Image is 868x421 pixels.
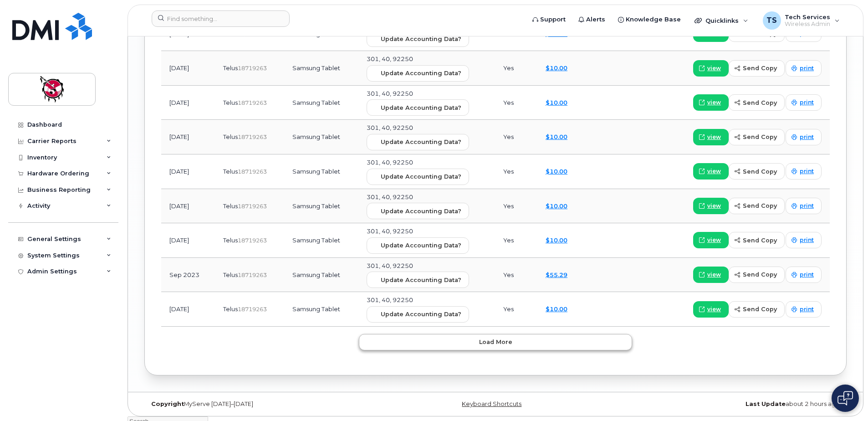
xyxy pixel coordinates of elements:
[546,99,567,106] a: $10.00
[367,203,469,219] button: Update Accounting Data?
[705,17,739,24] span: Quicklinks
[359,334,632,350] button: Load more
[540,15,566,24] span: Support
[238,203,267,210] span: 18719263
[462,400,521,407] a: Keyboard Shortcuts
[837,391,853,406] img: Open chat
[785,21,830,28] span: Wireless Admin
[223,305,238,313] span: Telus
[381,207,461,216] span: Update Accounting Data?
[284,189,358,224] td: Samsung Tablet
[800,202,814,210] span: print
[786,94,822,111] a: print
[495,292,537,327] td: Yes
[586,15,605,24] span: Alerts
[693,198,729,214] a: view
[367,99,469,116] button: Update Accounting Data?
[381,103,461,112] span: Update Accounting Data?
[688,11,755,30] div: Quicklinks
[707,202,721,210] span: view
[495,51,537,86] td: Yes
[284,258,358,293] td: Samsung Tablet
[546,305,567,313] a: $10.00
[479,338,512,346] span: Load more
[238,306,267,313] span: 18719263
[161,86,215,120] td: [DATE]
[743,167,777,176] span: send copy
[495,189,537,224] td: Yes
[495,120,537,154] td: Yes
[612,10,687,29] a: Knowledge Base
[161,154,215,189] td: [DATE]
[786,60,822,77] a: print
[743,305,777,313] span: send copy
[707,271,721,279] span: view
[367,272,469,288] button: Update Accounting Data?
[626,15,681,24] span: Knowledge Base
[367,90,413,97] span: 301, 40, 92250
[707,167,721,175] span: view
[223,133,238,140] span: Telus
[238,168,267,175] span: 18719263
[367,134,469,150] button: Update Accounting Data?
[729,267,785,283] button: send copy
[223,271,238,278] span: Telus
[786,267,822,283] a: print
[495,86,537,120] td: Yes
[546,236,567,244] a: $10.00
[693,60,729,77] a: view
[381,310,461,318] span: Update Accounting Data?
[152,10,290,27] input: Find something...
[284,154,358,189] td: Samsung Tablet
[381,69,461,77] span: Update Accounting Data?
[284,86,358,120] td: Samsung Tablet
[546,271,567,278] a: $55.29
[161,223,215,258] td: [DATE]
[786,301,822,318] a: print
[572,10,612,29] a: Alerts
[367,193,413,200] span: 301, 40, 92250
[367,55,413,62] span: 301, 40, 92250
[707,64,721,72] span: view
[367,65,469,82] button: Update Accounting Data?
[367,31,469,47] button: Update Accounting Data?
[729,129,785,145] button: send copy
[786,129,822,145] a: print
[707,305,721,313] span: view
[693,163,729,180] a: view
[786,232,822,248] a: print
[367,306,469,323] button: Update Accounting Data?
[707,98,721,107] span: view
[151,400,184,407] strong: Copyright
[707,133,721,141] span: view
[238,272,267,278] span: 18719263
[729,301,785,318] button: send copy
[743,133,777,141] span: send copy
[238,31,267,37] span: 18719263
[367,169,469,185] button: Update Accounting Data?
[693,232,729,248] a: view
[743,236,777,245] span: send copy
[546,30,567,37] a: $10.00
[367,296,413,303] span: 301, 40, 92250
[161,292,215,327] td: [DATE]
[800,271,814,279] span: print
[381,241,461,250] span: Update Accounting Data?
[693,301,729,318] a: view
[161,51,215,86] td: [DATE]
[161,189,215,224] td: [DATE]
[693,267,729,283] a: view
[729,232,785,248] button: send copy
[238,133,267,140] span: 18719263
[743,64,777,72] span: send copy
[161,258,215,293] td: Sep 2023
[367,124,413,131] span: 301, 40, 92250
[613,400,847,408] div: about 2 hours ago
[546,64,567,72] a: $10.00
[223,30,238,37] span: Telus
[284,223,358,258] td: Samsung Tablet
[284,292,358,327] td: Samsung Tablet
[223,168,238,175] span: Telus
[381,35,461,43] span: Update Accounting Data?
[223,236,238,244] span: Telus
